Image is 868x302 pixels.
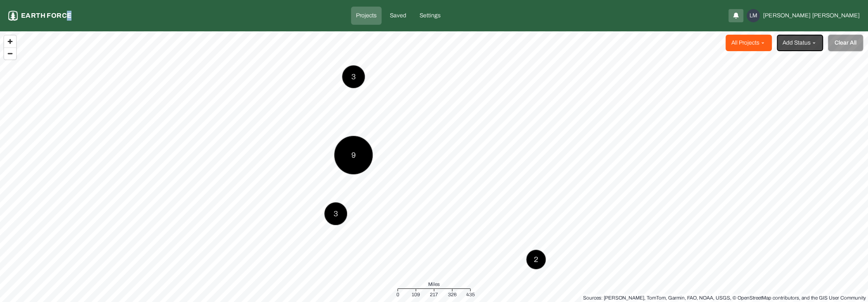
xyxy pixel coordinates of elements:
[4,47,16,59] button: Zoom out
[583,294,866,302] div: Sources: [PERSON_NAME], TomTom, Garmin, FAO, NOAA, USGS, © OpenStreetMap contributors, and the GI...
[342,65,365,88] button: 3
[812,12,860,20] span: [PERSON_NAME]
[777,35,823,51] button: Add Status
[747,9,860,22] button: LM[PERSON_NAME][PERSON_NAME]
[526,250,546,269] button: 2
[763,12,811,20] span: [PERSON_NAME]
[21,11,71,21] p: Earth force
[8,11,18,21] img: earthforce-logo-white-uG4MPadI.svg
[396,290,399,299] div: 0
[726,35,772,51] button: All Projects
[448,290,457,299] div: 326
[430,290,438,299] div: 217
[351,7,382,25] a: Projects
[324,202,347,225] button: 3
[334,136,373,175] button: 9
[428,280,440,288] span: Miles
[828,35,863,51] button: Clear All
[356,12,377,20] p: Projects
[385,7,411,25] a: Saved
[4,35,16,47] button: Zoom in
[390,12,406,20] p: Saved
[412,290,420,299] div: 109
[747,9,760,22] div: LM
[466,290,475,299] div: 435
[415,7,446,25] a: Settings
[420,12,441,20] p: Settings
